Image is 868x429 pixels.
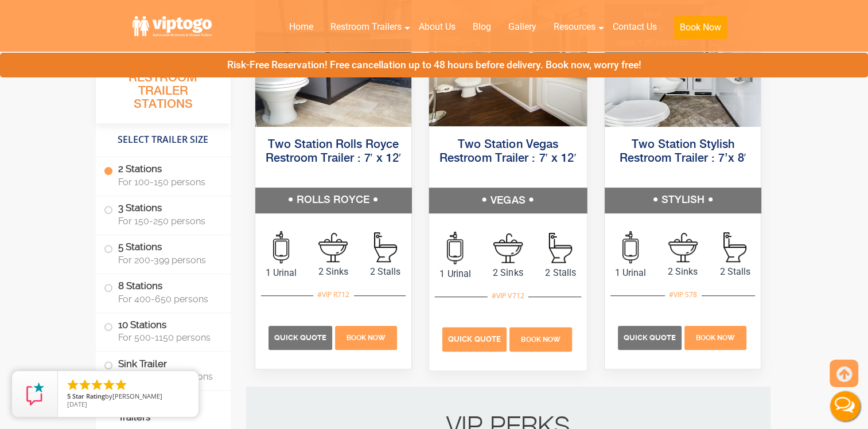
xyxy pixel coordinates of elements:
label: 10 Stations [104,313,223,349]
img: an icon of stall [549,233,572,263]
li:  [78,378,92,392]
label: 5 Stations [104,235,223,271]
img: an icon of stall [723,232,746,262]
img: an icon of urinal [447,232,464,264]
span: 1 Urinal [429,267,482,280]
span: 2 Sinks [482,266,535,279]
button: Book Now [674,16,727,39]
img: an icon of sink [493,233,523,263]
span: Book Now [347,334,386,342]
a: Book Now [508,333,574,344]
span: 1 Urinal [605,266,657,280]
a: Gallery [500,14,545,40]
span: For 400-650 persons [118,294,217,305]
span: [DATE] [67,400,87,408]
label: 2 Stations [104,157,223,193]
span: 1 Urinal [255,266,308,280]
span: by [67,393,189,401]
span: Quick Quote [274,333,326,342]
span: For 200-399 persons [118,255,217,266]
a: Home [281,14,322,40]
a: Blog [464,14,500,40]
span: 2 Stalls [359,265,411,279]
h5: STYLISH [605,188,761,213]
li:  [114,378,128,392]
span: For 500-1150 persons [118,332,217,343]
img: an icon of urinal [622,231,639,263]
label: 3 Stations [104,196,223,232]
a: Two Station Rolls Royce Restroom Trailer : 7′ x 12′ [265,139,401,165]
a: Book Now [333,331,398,342]
span: For 100-150 persons [118,177,217,188]
div: #VIP R712 [313,287,353,302]
h5: ROLLS ROYCE [255,188,412,213]
span: [PERSON_NAME] [112,392,162,400]
div: #VIP V712 [488,288,528,303]
span: 2 Sinks [657,265,709,279]
li:  [66,378,80,392]
span: 2 Stalls [709,265,761,279]
a: Quick Quote [618,331,683,342]
li:  [102,378,116,392]
a: About Us [410,14,464,40]
h3: All Portable Restroom Trailer Stations [96,54,231,123]
label: 8 Stations [104,274,223,310]
span: 2 Sinks [307,265,359,279]
div: #VIP S78 [665,287,701,302]
button: Live Chat [822,383,868,429]
span: Book Now [521,336,560,344]
a: Restroom Trailers [322,14,410,40]
a: Quick Quote [268,331,334,342]
li:  [90,378,104,392]
a: Resources [545,14,604,40]
a: Two Station Stylish Restroom Trailer : 7’x 8′ [619,139,746,165]
a: Book Now [665,14,735,46]
a: Contact Us [604,14,665,40]
img: an icon of sink [668,233,698,262]
span: For 150-250 persons [118,216,217,227]
img: an icon of urinal [273,231,289,263]
a: Two Station Vegas Restroom Trailer : 7′ x 12′ [439,138,577,164]
span: Book Now [696,334,735,342]
img: Review Rating [24,383,46,405]
img: an icon of stall [374,232,397,262]
h4: Select Trailer Size [96,129,231,151]
span: Quick Quote [448,335,501,344]
span: Quick Quote [624,333,676,342]
span: 2 Stalls [534,266,587,279]
a: Book Now [683,331,748,342]
span: Star Rating [72,392,105,400]
img: an icon of sink [318,233,348,262]
span: 5 [67,392,71,400]
a: Quick Quote [442,333,508,344]
label: Sink Trailer [104,352,223,387]
h5: VEGAS [429,188,587,213]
